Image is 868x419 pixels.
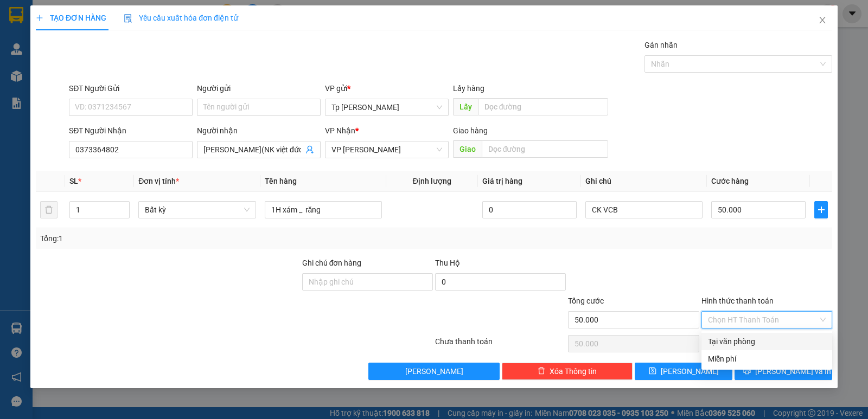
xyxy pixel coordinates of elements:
b: [DOMAIN_NAME] [91,41,149,50]
span: Định lượng [413,177,451,185]
div: Người gửi [197,82,321,94]
span: Thu Hộ [435,259,460,267]
div: Chưa thanh toán [434,336,567,354]
button: Close [807,5,838,36]
span: VP Phan Rang [331,141,442,158]
span: Lấy [453,98,478,115]
button: printer[PERSON_NAME] và In [735,363,832,380]
button: save[PERSON_NAME] [635,363,732,380]
div: Tổng: 1 [40,233,336,244]
input: 0 [482,201,577,218]
span: VP Nhận [325,126,355,135]
label: Ghi chú đơn hàng [302,259,362,267]
div: VP gửi [325,82,449,94]
span: Giá trị hàng [482,177,522,185]
li: (c) 2017 [91,51,149,65]
input: VD: Bàn, Ghế [265,201,382,218]
span: Giao [453,140,482,158]
span: Tp Hồ Chí Minh [331,99,442,115]
button: deleteXóa Thông tin [502,363,633,380]
div: Người nhận [197,125,321,137]
div: Tại văn phòng [708,336,826,347]
b: Gửi khách hàng [67,16,107,67]
label: Gán nhãn [644,41,678,49]
div: SĐT Người Nhận [69,125,193,137]
img: icon [124,14,132,23]
button: [PERSON_NAME] [368,363,499,380]
input: Ghi Chú [585,201,703,218]
input: Ghi chú đơn hàng [302,273,433,291]
button: plus [814,201,828,218]
span: printer [743,367,751,376]
span: Tên hàng [265,177,297,185]
span: Đơn vị tính [138,177,179,185]
b: [PERSON_NAME] [14,70,61,121]
span: Xóa Thông tin [550,365,597,377]
button: delete [40,201,58,218]
input: Dọc đường [482,140,609,158]
span: SL [69,177,78,185]
div: SĐT Người Gửi [69,82,193,94]
span: Lấy hàng [453,84,484,93]
label: Hình thức thanh toán [701,296,774,305]
span: close [818,16,827,24]
span: user-add [305,145,314,154]
span: delete [538,367,545,376]
img: logo.jpg [118,14,144,40]
span: Cước hàng [711,177,749,185]
span: TẠO ĐƠN HÀNG [36,14,106,22]
span: Tổng cước [568,296,604,305]
span: Giao hàng [453,126,488,135]
div: Miễn phí [708,353,826,365]
span: Bất kỳ [145,202,249,218]
span: save [649,367,656,376]
input: Dọc đường [478,98,609,115]
th: Ghi chú [581,171,707,192]
span: [PERSON_NAME] [405,365,463,377]
span: plus [815,205,827,214]
span: Yêu cầu xuất hóa đơn điện tử [124,14,238,22]
span: plus [36,14,43,22]
span: [PERSON_NAME] và In [755,365,831,377]
span: [PERSON_NAME] [661,365,719,377]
